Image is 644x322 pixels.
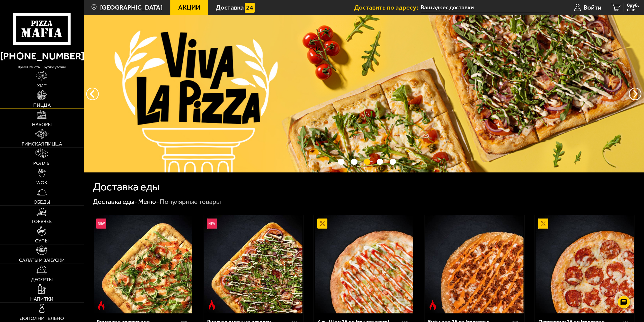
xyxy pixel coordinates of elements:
[207,300,217,310] img: Острое блюдо
[138,198,159,206] a: Меню-
[96,300,106,310] img: Острое блюдо
[354,4,421,11] span: Доставить по адресу:
[428,300,438,310] img: Острое блюдо
[627,3,639,8] span: 0 руб.
[203,215,303,313] a: НовинкаОстрое блюдоРимская с мясным ассорти
[93,198,137,206] a: Доставка еды-
[425,215,524,313] img: Биф чили 25 см (толстое с сыром)
[20,316,64,321] span: Дополнительно
[160,197,221,206] div: Популярные товары
[178,4,200,11] span: Акции
[377,159,383,165] button: точки переключения
[35,238,49,243] span: Супы
[34,200,50,204] span: Обеды
[32,122,52,127] span: Наборы
[317,219,327,229] img: Акционный
[538,219,548,229] img: Акционный
[627,8,639,12] span: 0 шт.
[390,159,396,165] button: точки переключения
[338,159,345,165] button: точки переключения
[31,277,53,282] span: Десерты
[96,219,106,229] img: Новинка
[216,4,244,11] span: Доставка
[100,4,163,11] span: [GEOGRAPHIC_DATA]
[204,215,302,313] img: Римская с мясным ассорти
[584,4,601,11] span: Войти
[364,159,371,165] button: точки переключения
[37,83,47,88] span: Хит
[314,215,414,313] a: АкционныйАль-Шам 25 см (тонкое тесто)
[535,215,635,313] a: АкционныйПепперони 25 см (толстое с сыром)
[30,297,53,301] span: Напитки
[93,215,193,313] a: НовинкаОстрое блюдоРимская с креветками
[424,215,524,313] a: Острое блюдоБиф чили 25 см (толстое с сыром)
[94,215,192,313] img: Римская с креветками
[629,88,641,100] button: предыдущий
[22,141,62,146] span: Римская пицца
[421,3,549,12] input: Ваш адрес доставки
[207,219,217,229] img: Новинка
[536,215,634,313] img: Пепперони 25 см (толстое с сыром)
[33,103,51,108] span: Пицца
[93,182,160,192] h1: Доставка еды
[245,3,255,13] img: 15daf4d41897b9f0e9f617042186c801.svg
[32,219,52,224] span: Горячее
[19,258,65,263] span: Салаты и закуски
[86,88,99,100] button: следующий
[315,215,413,313] img: Аль-Шам 25 см (тонкое тесто)
[33,161,50,166] span: Роллы
[36,180,47,185] span: WOK
[351,159,357,165] button: точки переключения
